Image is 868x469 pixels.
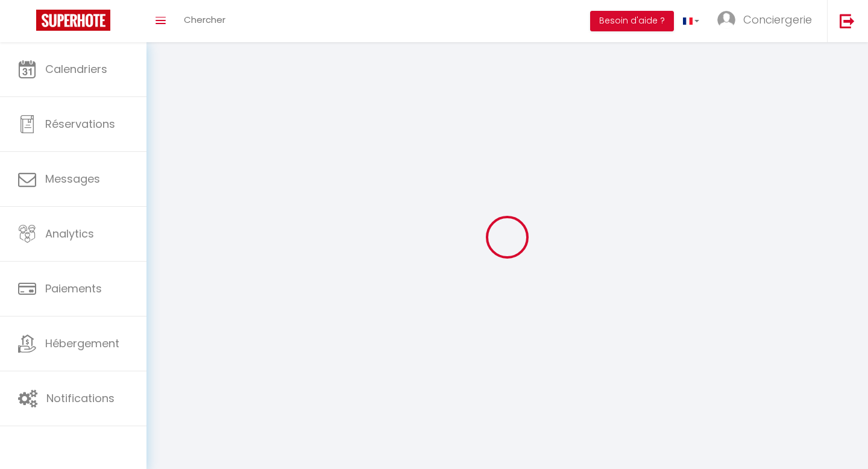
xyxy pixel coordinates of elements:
button: Besoin d'aide ? [590,11,674,31]
span: Réservations [45,116,115,131]
span: Calendriers [45,61,107,77]
span: Paiements [45,281,102,296]
img: logout [840,13,855,28]
span: Hébergement [45,336,119,351]
span: Conciergerie [743,12,812,27]
span: Chercher [184,13,225,26]
img: Super Booking [36,10,110,31]
span: Analytics [45,226,94,241]
span: Notifications [46,391,115,406]
span: Messages [45,171,100,186]
img: ... [717,11,735,29]
button: Ouvrir le widget de chat LiveChat [10,5,46,41]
